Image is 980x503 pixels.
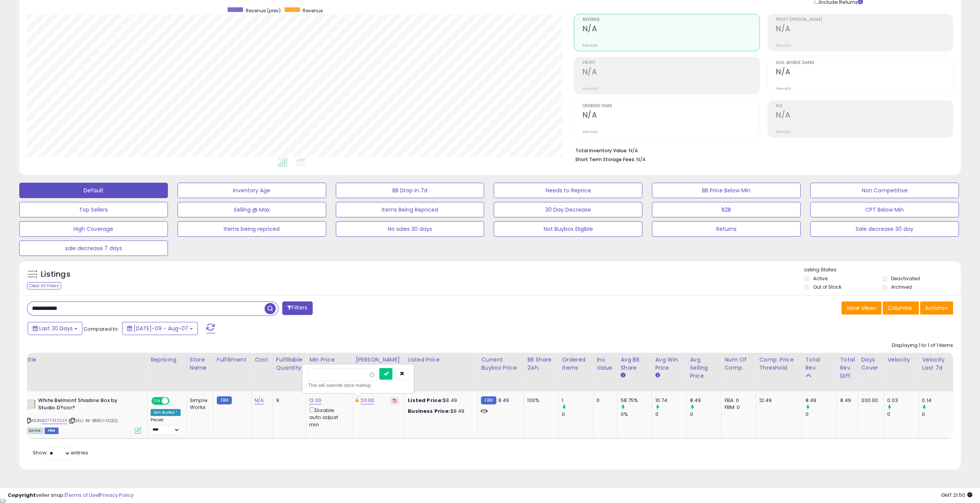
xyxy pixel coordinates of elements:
img: 411QZZzQbMS._SL40_.jpg [26,397,36,412]
button: Save View [841,301,881,315]
span: 8.49 [498,397,509,404]
div: 12.49 [759,397,796,404]
i: Revert to store-level Dynamic Max Price [393,399,396,402]
div: Total Rev. Diff. [840,356,854,380]
div: 0 [655,411,686,418]
div: 10.74 [655,397,686,404]
span: ON [152,398,162,404]
i: This overrides the store level Dynamic Max Price for this listing [355,398,358,403]
div: Current Buybox Price [481,356,521,372]
div: Total Rev. [805,356,833,372]
div: 8.49 [840,397,852,404]
button: 30 Day Decrease [494,202,642,217]
div: Ordered Items [562,356,590,372]
div: Disable auto adjust min [309,406,346,428]
button: Actions [920,301,953,315]
div: Avg BB Share [620,356,648,372]
b: Short Term Storage Fees: [575,156,635,163]
small: Avg Win Price. [655,372,660,379]
div: Win BuyBox * [151,409,181,416]
div: Fulfillable Quantity [276,356,303,372]
small: Prev: N/A [776,43,791,48]
span: Columns [888,304,912,312]
div: Days Cover [861,356,881,372]
span: Revenue (prev) [246,7,281,14]
h2: N/A [776,24,953,35]
div: 1 [562,397,593,404]
div: Clear All Filters [27,282,61,289]
span: Show: entries [33,449,88,456]
span: [DATE]-09 - Aug-07 [134,325,188,332]
a: B07F3FX24R [42,417,67,424]
span: Ordered Items [582,104,759,108]
button: Non Competitive [810,183,959,198]
small: Prev: N/A [582,43,597,48]
div: 300.00 [861,397,878,404]
div: 0 [887,411,918,418]
h2: N/A [776,111,953,121]
span: All listings currently available for purchase on Amazon [26,427,44,434]
button: BB Price Below Min [652,183,801,198]
span: Avg. Buybox Share [776,61,953,65]
div: Title [24,356,144,364]
h2: N/A [776,67,953,78]
div: Comp. Price Threshold [759,356,799,372]
a: Privacy Policy [100,491,134,499]
button: [DATE]-09 - Aug-07 [122,322,198,335]
div: Velocity Last 7d [922,356,950,372]
small: Prev: N/A [582,86,597,91]
span: Last 30 Days [39,325,73,332]
small: FBM [217,396,232,404]
strong: Copyright [8,491,36,499]
div: Repricing [151,356,183,364]
h2: N/A [582,111,759,121]
b: White Belmont Shadow Box by Studio D?cor? [38,397,132,413]
h2: N/A [582,24,759,35]
div: 0 [562,411,593,418]
h2: N/A [582,67,759,78]
button: sale decrease 7 days [19,241,168,256]
label: Active [813,275,827,282]
button: B2B [652,202,801,217]
div: seller snap | | [8,492,134,499]
span: Profit [PERSON_NAME] [776,18,953,22]
button: Not Buybox Eligible [494,221,642,237]
small: Prev: N/A [582,130,597,134]
span: Profit [582,61,759,65]
div: 100% [527,397,553,404]
div: Num of Comp. [724,356,752,372]
a: 12.00 [309,397,322,404]
div: Min Price [309,356,349,364]
div: FBM: 0 [724,404,750,411]
span: ROI [776,104,953,108]
div: 58.75% [620,397,652,404]
label: Deactivated [891,275,920,282]
div: ASIN: [26,397,141,433]
div: Velocity [887,356,915,364]
button: High Coverage [19,221,168,237]
div: 0% [620,411,652,418]
span: N/A [636,156,645,163]
button: Last 30 Days [28,322,82,335]
div: Avg Win Price [655,356,683,372]
div: $8.49 [408,408,472,415]
b: Business Price: [408,407,450,415]
div: Avg Selling Price [690,356,718,380]
div: 8.49 [805,397,836,404]
div: 0.14 [922,397,953,404]
b: Total Inventory Value: [575,147,627,154]
div: 0 [690,411,721,418]
h5: Listings [41,269,70,280]
div: 8.49 [690,397,721,404]
a: 20.00 [360,397,374,404]
a: N/A [255,397,264,404]
button: Selling @ Max [178,202,326,217]
button: Inventory Age [178,183,326,198]
button: Filters [282,301,312,315]
span: | SKU: 4K-BN5U-OSEQ [69,417,117,424]
button: Items Being Repriced [336,202,484,217]
small: FBM [481,396,496,404]
label: Archived [891,284,912,290]
div: FBA: 0 [724,397,750,404]
span: Revenue [303,7,323,14]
